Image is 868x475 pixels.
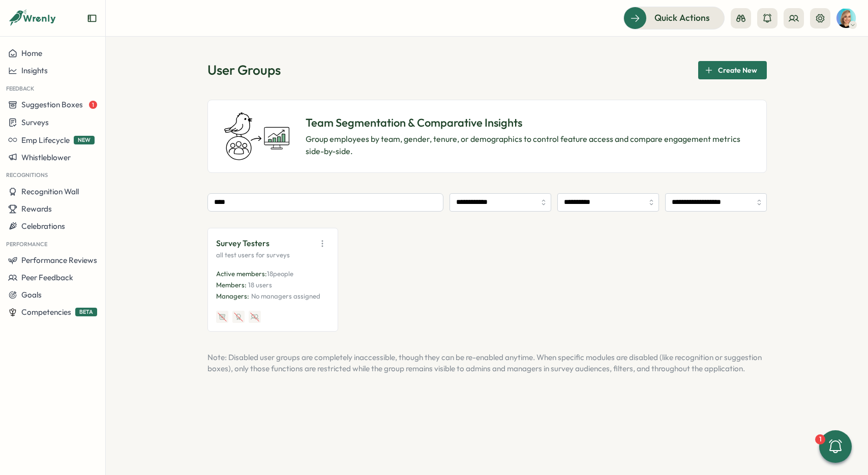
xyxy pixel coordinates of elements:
p: Group employees by team, gender, tenure, or demographics to control feature access and compare en... [306,133,750,158]
p: Managers: [216,292,249,301]
span: 18 users [248,281,272,289]
span: 1 [89,101,97,109]
span: 18 people [267,270,293,278]
span: Active members: [216,270,267,278]
span: Performance Reviews [21,255,97,265]
span: Suggestion Boxes [21,100,83,109]
span: Surveys [21,117,49,127]
img: Sarah Sohnle [836,9,856,28]
span: NEW [74,136,95,144]
p: Survey Testers [216,237,270,250]
p: Team Segmentation & Comparative Insights [306,115,750,131]
span: Insights [21,66,48,75]
span: Create New [718,62,757,79]
span: Quick Actions [654,11,710,24]
div: 1 [815,434,825,444]
span: BETA [75,308,97,316]
span: Whistleblower [21,153,71,162]
button: 1 [819,430,852,463]
span: Celebrations [21,221,65,231]
span: Home [21,48,42,58]
p: No managers assigned [251,292,320,301]
h1: User Groups [207,61,281,79]
p: Note: Disabled user groups are completely inaccessible, though they can be re-enabled anytime. Wh... [207,352,767,374]
button: Quick Actions [623,7,725,29]
span: Goals [21,290,42,300]
p: all test users for surveys [216,251,330,260]
span: Rewards [21,204,52,214]
span: Peer Feedback [21,273,73,282]
span: Members: [216,281,247,289]
span: Emp Lifecycle [21,135,70,145]
button: Expand sidebar [87,13,97,23]
button: Create New [698,61,767,79]
span: Recognition Wall [21,187,79,196]
span: Competencies [21,307,71,317]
